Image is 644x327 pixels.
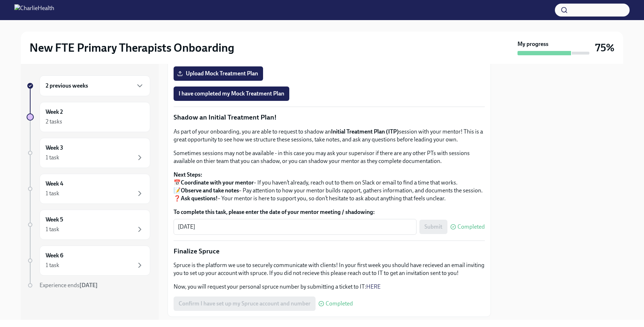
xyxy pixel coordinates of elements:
strong: My progress [517,40,548,48]
a: Week 51 task [27,210,150,240]
h6: Week 2 [46,108,63,116]
h6: Week 6 [46,252,63,260]
a: Week 22 tasks [27,102,150,132]
h3: 75% [595,41,615,54]
strong: Coordinate with your mentor [181,179,254,186]
p: 📅 – If you haven’t already, reach out to them on Slack or email to find a time that works. 📝 – Pa... [174,171,485,202]
p: Shadow an Initial Treatment Plan! [174,113,485,122]
h6: 2 previous weeks [46,82,88,90]
p: As part of your onboarding, you are able to request to shadow an session with your mentor! This i... [174,128,485,144]
p: Now, you will request your personal spruce number by submitting a ticket to IT: [174,283,485,291]
h6: Week 4 [46,180,63,188]
span: I have completed my Mock Treatment Plan [179,90,284,97]
label: Upload Mock Treatment Plan [174,66,263,81]
div: 2 tasks [46,118,62,126]
a: Week 41 task [27,174,150,204]
textarea: [DATE] [178,223,412,231]
a: Week 31 task [27,138,150,168]
strong: [DATE] [79,282,98,289]
strong: Initial Treatment Plan (ITP) [331,128,399,135]
p: Finalize Spruce [174,247,485,256]
strong: Next Steps: [174,171,202,178]
h6: Week 3 [46,144,63,152]
span: Experience ends [40,282,98,289]
label: To complete this task, please enter the date of your mentor meeting / shadowing: [174,208,485,216]
img: CharlieHealth [14,4,54,16]
button: I have completed my Mock Treatment Plan [174,87,289,101]
a: HERE [366,283,381,290]
h2: New FTE Primary Therapists Onboarding [29,41,234,55]
span: Completed [326,301,353,307]
div: 1 task [46,190,59,197]
strong: Observe and take notes [181,187,239,194]
div: 1 task [46,261,59,269]
strong: Ask questions! [181,195,218,202]
div: 2 previous weeks [40,75,150,96]
div: 1 task [46,154,59,162]
span: Completed [457,224,485,230]
p: Sometimes sessions may not be available - in this case you may ask your supervisor if there are a... [174,149,485,165]
span: Upload Mock Treatment Plan [179,70,258,77]
div: 1 task [46,225,59,233]
h6: Week 5 [46,216,63,224]
a: Week 61 task [27,246,150,276]
p: Spruce is the platform we use to securely communicate with clients! In your first week you should... [174,261,485,277]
